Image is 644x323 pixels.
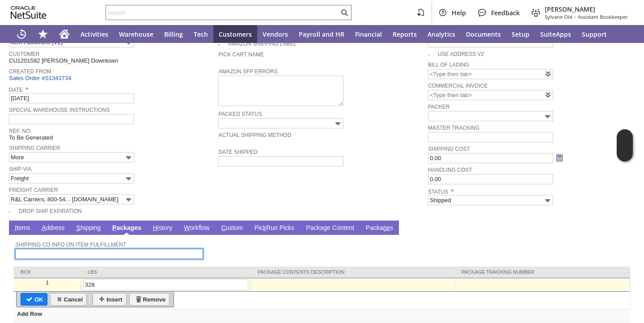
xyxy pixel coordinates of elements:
span: CU1201592 [PERSON_NAME] Downtown [9,57,118,64]
span: P [112,224,116,231]
input: Insert [93,293,126,305]
a: Documents [461,25,506,43]
a: Workflow [182,224,212,233]
svg: Search [339,7,350,18]
a: PickRun Picks [252,224,297,233]
a: Commercial Invoice [428,83,488,89]
span: Reports [393,30,417,38]
span: k [263,224,266,231]
a: Packages [364,224,396,233]
a: Package Content [304,224,356,233]
svg: Shortcuts [38,29,48,39]
a: History [151,224,175,233]
a: Vendors [257,25,293,43]
img: More Options [123,153,134,163]
a: Master Tracking [428,125,479,131]
svg: Home [59,29,70,39]
input: Freight [9,173,134,183]
span: Payroll and HR [299,30,344,38]
input: Shipped [428,195,553,205]
a: Drop Ship Expiration [19,208,82,214]
span: A [42,224,46,231]
span: Sylvane Old [545,13,572,20]
a: Custom [219,224,245,233]
a: Shipping Cost [428,146,470,152]
input: Remove [130,293,169,305]
svg: logo [11,6,47,19]
span: SuiteApps [540,30,571,38]
a: Tech [188,25,213,43]
a: Sales Order #S1343734 [9,75,73,81]
a: Created From [9,68,51,75]
img: More Options [123,38,134,48]
span: W [184,224,190,231]
a: Billing [159,25,188,43]
span: Billing [164,30,183,38]
a: Recent Records [11,25,32,43]
a: Unrolled view on [619,222,630,233]
a: Shipping Carrier [9,145,60,151]
span: Customers [219,30,252,38]
a: Handling Cost [428,167,472,173]
a: SuiteApps [535,25,576,43]
a: Shipping Co Info on Item Fulfillment [15,242,126,248]
a: Freight Carrier [9,187,58,193]
a: Bill Of Lading [428,62,469,68]
iframe: Click here to launch Oracle Guided Learning Help Panel [617,129,633,161]
a: Setup [506,25,535,43]
div: Package Tracking Number [462,269,623,275]
img: More Options [123,195,134,205]
span: H [153,224,157,231]
a: Shipping [74,224,103,233]
span: S [76,224,80,231]
a: Date Shipped [218,149,257,155]
span: Help [452,8,466,17]
a: Use Address V2 [438,51,484,57]
span: Tech [194,30,208,38]
span: Feedback [491,8,520,17]
span: Setup [512,30,530,38]
a: Date [9,87,23,93]
span: Analytics [428,30,455,38]
a: Calculate [555,153,564,163]
input: OK [21,293,47,305]
a: Special Warehouse Instructions [9,107,110,113]
span: Assistant Bookkeeper [578,13,628,20]
span: Activities [80,30,108,38]
img: More Options [542,195,553,206]
span: Financial [355,30,382,38]
span: Support [582,30,607,38]
input: <Type then tab> [428,69,553,79]
a: Ref. No. [9,128,32,134]
span: [PERSON_NAME] [545,5,628,13]
a: Analytics [422,25,461,43]
a: Customer [9,51,39,57]
span: Oracle Guided Learning Widget. To move around, please hold and drag [617,146,633,162]
span: Documents [466,30,501,38]
a: Customers [213,25,257,43]
input: R&L Carriers, 800-543-5589, www.rlcarriers.com [9,194,134,204]
a: Address [39,224,67,233]
a: Warehouse [114,25,159,43]
span: To Be Generated [9,134,53,141]
a: Support [576,25,612,43]
div: Shortcuts [32,25,54,43]
a: Home [54,25,75,43]
span: Add Row [17,310,42,317]
a: Payroll and HR [293,25,350,43]
div: Box [21,269,74,275]
a: Items [13,224,32,233]
img: More Options [333,119,343,129]
a: Actual Shipping Method [218,132,291,138]
a: Ship Via [9,166,31,172]
a: Amazon Shipping Label [228,41,297,47]
a: Activities [75,25,114,43]
svg: Recent Records [16,29,27,39]
span: I [15,224,17,231]
a: Pick Cart Name [218,51,264,58]
div: Package Contents Description [258,269,448,275]
span: Warehouse [119,30,153,38]
a: Packer [428,104,449,110]
span: g [323,224,327,231]
a: Reports [387,25,422,43]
